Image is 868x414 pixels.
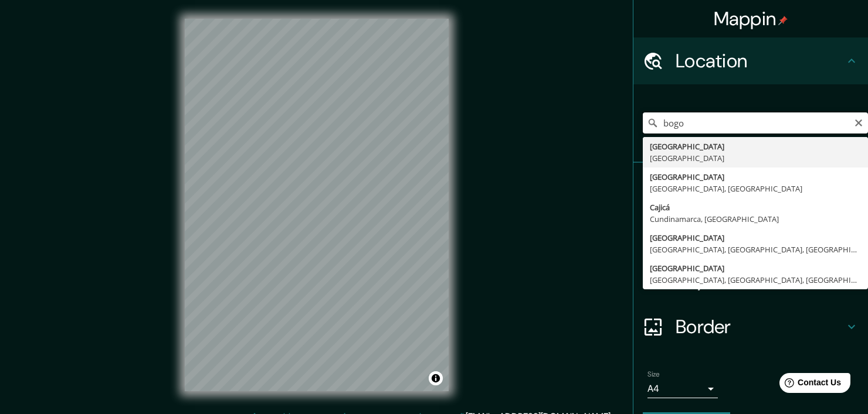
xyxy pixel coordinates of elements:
[650,244,861,255] div: [GEOGRAPHIC_DATA], [GEOGRAPHIC_DATA], [GEOGRAPHIC_DATA]
[185,19,449,391] canvas: Map
[676,49,845,73] h4: Location
[650,152,861,164] div: [GEOGRAPHIC_DATA]
[633,163,868,210] div: Pins
[647,369,660,379] label: Size
[650,171,861,183] div: [GEOGRAPHIC_DATA]
[643,112,868,134] input: Pick your city or area
[650,274,861,286] div: [GEOGRAPHIC_DATA], [GEOGRAPHIC_DATA], [GEOGRAPHIC_DATA]
[633,303,868,350] div: Border
[650,213,861,225] div: Cundinamarca, [GEOGRAPHIC_DATA]
[650,232,861,244] div: [GEOGRAPHIC_DATA]
[633,210,868,256] div: Style
[633,37,868,84] div: Location
[429,371,443,385] button: Toggle attribution
[854,117,863,128] button: Clear
[714,7,788,30] h4: Mappin
[650,201,861,213] div: Cajicá
[650,183,861,194] div: [GEOGRAPHIC_DATA], [GEOGRAPHIC_DATA]
[650,262,861,274] div: [GEOGRAPHIC_DATA]
[764,368,855,401] iframe: Help widget launcher
[778,16,788,25] img: pin-icon.png
[676,268,845,292] h4: Layout
[650,141,861,152] div: [GEOGRAPHIC_DATA]
[647,379,718,398] div: A4
[676,315,845,338] h4: Border
[633,256,868,303] div: Layout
